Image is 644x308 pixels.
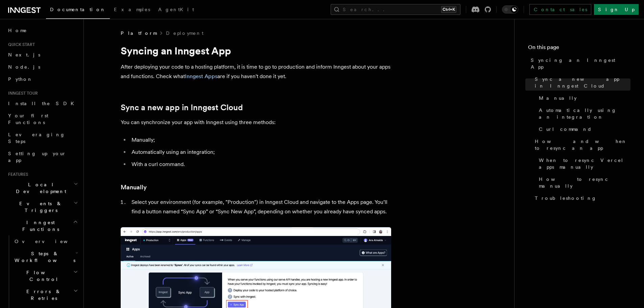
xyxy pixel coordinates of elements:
[121,62,391,81] p: After deploying your code to a hosting platform, it is time to go to production and inform Innges...
[50,7,106,12] span: Documentation
[114,7,150,12] span: Examples
[5,172,28,177] span: Features
[532,135,630,154] a: How and when to resync an app
[539,157,630,170] span: When to resync Vercel apps manually
[121,183,147,192] a: Manually
[5,200,74,214] span: Events & Triggers
[536,123,630,135] a: Curl command
[129,147,391,157] li: Automatically using an integration;
[12,250,75,264] span: Steps & Workflows
[154,2,198,18] a: AgentKit
[12,285,79,304] button: Errors & Retries
[46,2,110,19] a: Documentation
[8,132,65,144] span: Leveraging Steps
[536,92,630,104] a: Manually
[110,2,154,18] a: Examples
[121,45,391,57] h1: Syncing an Inngest App
[8,76,33,82] span: Python
[594,4,639,15] a: Sign Up
[5,216,79,235] button: Inngest Functions
[12,288,73,302] span: Errors & Retries
[5,42,35,47] span: Quick start
[8,27,27,34] span: Home
[5,61,79,73] a: Node.js
[532,192,630,204] a: Troubleshooting
[5,97,79,110] a: Install the SDK
[528,54,630,73] a: Syncing an Inngest App
[8,101,78,106] span: Install the SDK
[158,7,194,12] span: AgentKit
[8,64,40,70] span: Node.js
[8,52,40,57] span: Next.js
[12,266,79,285] button: Flow Control
[5,181,74,195] span: Local Development
[166,30,204,37] a: Deployment
[185,73,217,79] a: Inngest Apps
[121,30,157,37] span: Platform
[539,126,592,133] span: Curl command
[529,4,591,15] a: Contact sales
[531,57,630,70] span: Syncing an Inngest App
[535,138,630,151] span: How and when to resync an app
[502,5,518,14] button: Toggle dark mode
[8,151,66,163] span: Setting up your app
[535,195,597,202] span: Troubleshooting
[5,73,79,85] a: Python
[121,118,391,127] p: You can synchronize your app with Inngest using three methods:
[5,49,79,61] a: Next.js
[539,95,577,101] span: Manually
[5,24,79,37] a: Home
[528,43,630,54] h4: On this page
[536,154,630,173] a: When to resync Vercel apps manually
[12,269,73,283] span: Flow Control
[539,176,630,189] span: How to resync manually
[12,247,79,266] button: Steps & Workflows
[5,147,79,166] a: Setting up your app
[121,103,243,112] a: Sync a new app in Inngest Cloud
[129,160,391,169] li: With a curl command.
[129,197,391,216] li: Select your environment (for example, "Production") in Inngest Cloud and navigate to the Apps pag...
[536,173,630,192] a: How to resync manually
[5,179,79,197] button: Local Development
[5,110,79,128] a: Your first Functions
[539,107,630,120] span: Automatically using an integration
[15,239,84,244] span: Overview
[12,235,79,247] a: Overview
[535,76,630,89] span: Sync a new app in Inngest Cloud
[5,128,79,147] a: Leveraging Steps
[331,4,460,15] button: Search...Ctrl+K
[5,197,79,216] button: Events & Triggers
[536,104,630,123] a: Automatically using an integration
[441,6,456,13] kbd: Ctrl+K
[5,91,38,96] span: Inngest tour
[532,73,630,92] a: Sync a new app in Inngest Cloud
[8,113,48,125] span: Your first Functions
[5,219,73,233] span: Inngest Functions
[129,135,391,145] li: Manually;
